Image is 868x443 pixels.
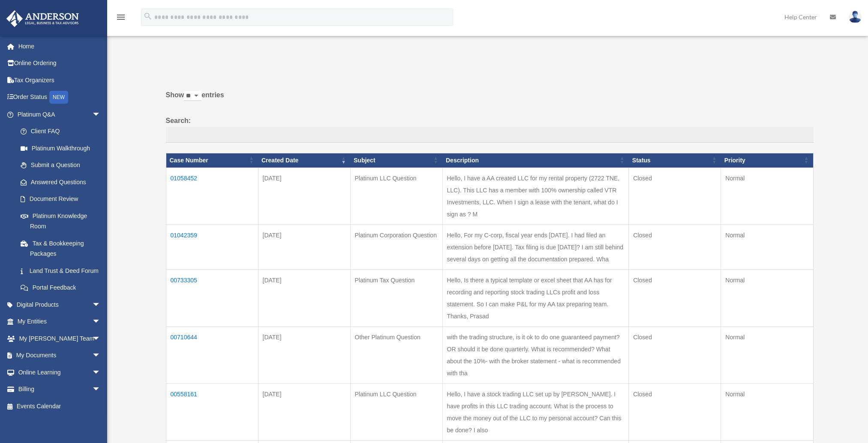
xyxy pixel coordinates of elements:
[166,89,814,110] label: Show entries
[12,123,109,140] a: Client FAQ
[92,330,109,347] span: arrow_drop_down
[6,38,114,55] a: Home
[721,326,813,383] td: Normal
[6,364,114,381] a: Online Learningarrow_drop_down
[849,11,862,23] img: User Pic
[12,207,109,235] a: Platinum Knowledge Room
[442,168,629,224] td: Hello, I have a AA created LLC for my rental property (2722 TNE, LLC). This LLC has a member with...
[442,326,629,383] td: with the trading structure, is it ok to do one guaranteed payment? OR should it be done quarterly...
[442,383,629,440] td: Hello, I have a stock trading LLC set up by [PERSON_NAME]. I have profits in this LLC trading acc...
[92,296,109,314] span: arrow_drop_down
[12,157,109,174] a: Submit a Question
[6,347,114,364] a: My Documentsarrow_drop_down
[6,398,114,415] a: Events Calendar
[350,383,442,440] td: Platinum LLC Question
[116,12,126,22] i: menu
[166,115,814,143] label: Search:
[6,313,114,330] a: My Entitiesarrow_drop_down
[350,326,442,383] td: Other Platinum Question
[258,326,350,383] td: [DATE]
[116,15,126,22] a: menu
[49,91,68,104] div: NEW
[166,224,258,269] td: 01042359
[92,364,109,381] span: arrow_drop_down
[6,106,109,123] a: Platinum Q&Aarrow_drop_down
[629,168,721,224] td: Closed
[629,153,721,168] th: Status: activate to sort column ascending
[12,174,105,191] a: Answered Questions
[92,313,109,331] span: arrow_drop_down
[166,326,258,383] td: 00710644
[258,153,350,168] th: Created Date: activate to sort column ascending
[6,72,114,89] a: Tax Organizers
[258,224,350,269] td: [DATE]
[166,269,258,326] td: 00733305
[6,381,114,398] a: Billingarrow_drop_down
[629,269,721,326] td: Closed
[258,269,350,326] td: [DATE]
[166,168,258,224] td: 01058452
[629,224,721,269] td: Closed
[6,55,114,72] a: Online Ordering
[258,168,350,224] td: [DATE]
[442,153,629,168] th: Description: activate to sort column ascending
[92,381,109,398] span: arrow_drop_down
[629,383,721,440] td: Closed
[92,347,109,365] span: arrow_drop_down
[12,140,109,157] a: Platinum Walkthrough
[721,383,813,440] td: Normal
[442,269,629,326] td: Hello, Is there a typical template or excel sheet that AA has for recording and reporting stock t...
[629,326,721,383] td: Closed
[12,279,109,296] a: Portal Feedback
[350,224,442,269] td: Platinum Corporation Question
[166,153,258,168] th: Case Number: activate to sort column ascending
[92,106,109,123] span: arrow_drop_down
[166,127,814,143] input: Search:
[143,12,153,21] i: search
[166,383,258,440] td: 00558161
[184,91,201,101] select: Showentries
[12,235,109,262] a: Tax & Bookkeeping Packages
[721,269,813,326] td: Normal
[350,153,442,168] th: Subject: activate to sort column ascending
[350,168,442,224] td: Platinum LLC Question
[721,168,813,224] td: Normal
[258,383,350,440] td: [DATE]
[442,224,629,269] td: Hello, For my C-corp, fiscal year ends [DATE]. I had filed an extension before [DATE]. Tax filing...
[12,191,109,208] a: Document Review
[6,89,114,106] a: Order StatusNEW
[721,153,813,168] th: Priority: activate to sort column ascending
[6,296,114,313] a: Digital Productsarrow_drop_down
[4,10,81,27] img: Anderson Advisors Platinum Portal
[721,224,813,269] td: Normal
[6,330,114,347] a: My [PERSON_NAME] Teamarrow_drop_down
[350,269,442,326] td: Platinum Tax Question
[12,262,109,279] a: Land Trust & Deed Forum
